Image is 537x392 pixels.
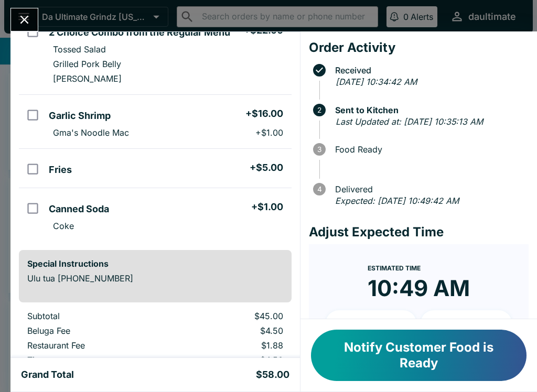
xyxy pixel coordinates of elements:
[180,355,283,365] p: $4.50
[330,184,529,194] span: Delivered
[330,105,529,115] span: Sent to Kitchen
[53,73,122,84] p: [PERSON_NAME]
[49,110,111,122] h5: Garlic Shrimp
[11,8,38,31] button: Close
[368,264,421,272] span: Estimated Time
[49,26,230,39] h5: 2 Choice Combo from the Regular Menu
[27,355,163,365] p: Tips
[330,145,529,154] span: Food Ready
[49,203,109,215] h5: Canned Soda
[53,59,121,69] p: Grilled Pork Belly
[180,311,283,321] p: $45.00
[250,161,283,174] h5: + $5.00
[19,311,292,384] table: orders table
[53,221,74,231] p: Coke
[251,201,283,213] h5: + $1.00
[27,258,283,269] h6: Special Instructions
[311,330,527,381] button: Notify Customer Food is Ready
[336,77,417,87] em: [DATE] 10:34:42 AM
[309,40,529,56] h4: Order Activity
[180,340,283,351] p: $1.88
[27,273,283,284] p: Ulu tua [PHONE_NUMBER]
[309,224,529,240] h4: Adjust Expected Time
[255,127,283,138] p: + $1.00
[317,145,321,154] text: 3
[53,127,129,138] p: Gma's Noodle Mac
[368,275,470,302] time: 10:49 AM
[317,106,321,114] text: 2
[330,66,529,75] span: Received
[326,310,417,336] button: + 10
[27,325,163,336] p: Beluga Fee
[421,310,512,336] button: + 20
[53,44,106,55] p: Tossed Salad
[49,164,72,176] h5: Fries
[336,116,483,127] em: Last Updated at: [DATE] 10:35:13 AM
[27,311,163,321] p: Subtotal
[335,195,459,206] em: Expected: [DATE] 10:49:42 AM
[317,185,321,193] text: 4
[180,325,283,336] p: $4.50
[27,340,163,351] p: Restaurant Fee
[256,368,289,381] h5: $58.00
[21,368,74,381] h5: Grand Total
[245,107,283,120] h5: + $16.00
